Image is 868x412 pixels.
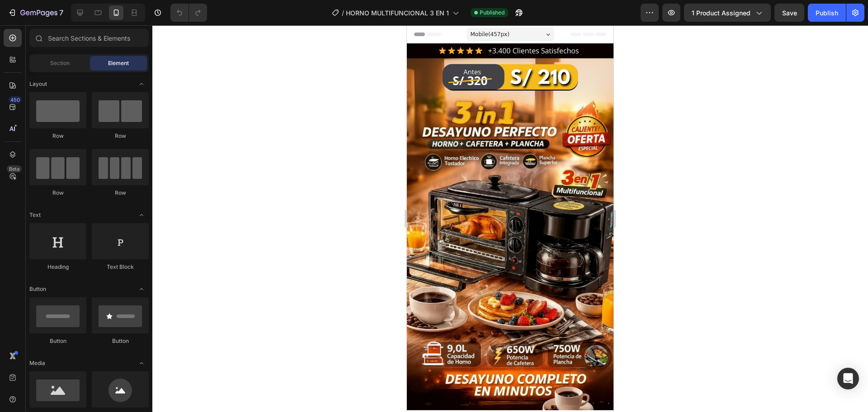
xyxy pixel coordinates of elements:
span: Layout [29,80,47,88]
button: Publish [808,4,846,22]
div: Button [29,337,86,345]
span: Published [480,9,505,17]
span: Text [29,211,41,219]
div: Undo/Redo [170,4,207,22]
span: Element [108,59,129,67]
div: Text Block [92,263,149,271]
span: HORNO MULTIFUNCIONAL 3 EN 1 [346,8,449,18]
span: Toggle open [134,356,149,370]
div: Publish [816,8,838,18]
span: Toggle open [134,77,149,91]
div: Open Intercom Messenger [837,368,859,389]
div: 450 [9,96,22,103]
input: Search Sections & Elements [29,29,149,47]
div: Heading [29,263,86,271]
button: 7 [4,4,67,22]
div: Button [92,337,149,345]
button: 1 product assigned [684,4,771,22]
span: Save [782,9,797,17]
span: Section [50,59,70,67]
span: Toggle open [134,282,149,296]
div: Row [29,189,86,197]
span: Button [29,285,46,293]
div: Row [92,132,149,140]
div: Beta [7,165,22,173]
span: Toggle open [134,208,149,222]
p: 7 [59,7,63,18]
span: Media [29,359,45,367]
span: 1 product assigned [692,8,750,18]
span: / [342,8,344,18]
button: Save [774,4,804,22]
div: Row [29,132,86,140]
iframe: Design area [407,25,613,412]
div: Row [92,189,149,197]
